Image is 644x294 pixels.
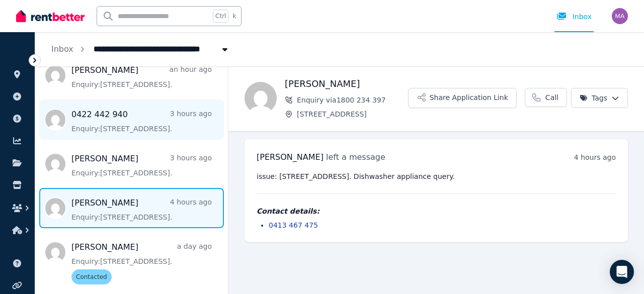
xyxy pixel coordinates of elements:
a: 0422 442 9403 hours agoEnquiry:[STREET_ADDRESS]. [71,109,212,134]
h4: Contact details: [257,206,616,216]
button: Share Application Link [408,88,517,108]
pre: issue: [STREET_ADDRESS]. Dishwasher appliance query. [257,171,616,181]
time: 4 hours ago [574,153,616,161]
span: Call [545,92,558,103]
a: [PERSON_NAME]an hour agoEnquiry:[STREET_ADDRESS]. [71,64,212,89]
h1: [PERSON_NAME] [285,77,408,91]
span: k [232,12,236,20]
a: Inbox [51,44,73,54]
span: left a message [326,152,385,162]
nav: Breadcrumb [35,32,246,66]
a: Call [525,88,567,107]
span: [STREET_ADDRESS] [297,109,408,119]
a: [PERSON_NAME]a day agoEnquiry:[STREET_ADDRESS].Contacted [71,241,212,284]
button: Tags [571,88,628,108]
span: [PERSON_NAME] [257,152,324,162]
img: Matthew [612,8,628,24]
span: Enquiry via 1800 234 397 [297,95,408,105]
span: Tags [580,93,607,103]
a: 0413 467 475 [269,221,318,229]
div: Inbox [556,12,592,22]
img: Ekta [245,82,277,114]
span: Ctrl [213,10,228,23]
div: Open Intercom Messenger [610,260,634,284]
a: [PERSON_NAME]3 hours agoEnquiry:[STREET_ADDRESS]. [71,153,212,178]
a: [PERSON_NAME]4 hours agoEnquiry:[STREET_ADDRESS]. [71,197,212,222]
img: RentBetter [16,9,85,24]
